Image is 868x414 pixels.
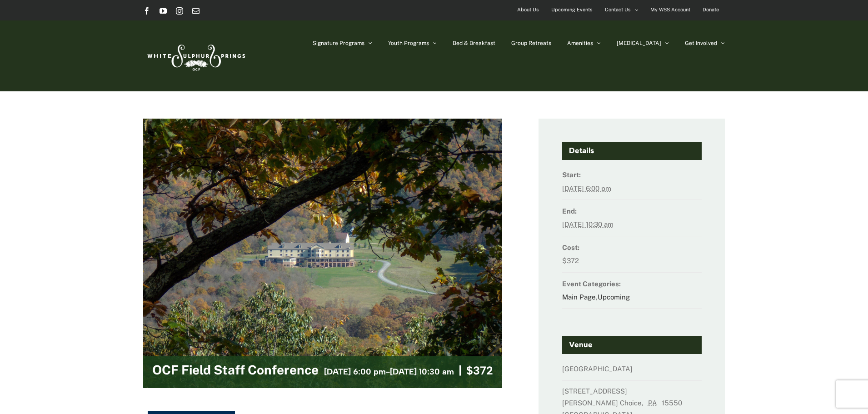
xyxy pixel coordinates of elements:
[567,20,601,66] a: Amenities
[511,40,551,46] span: Group Retreats
[160,7,167,15] a: YouTube
[605,3,631,16] span: Contact Us
[324,367,386,377] span: [DATE] 6:00 pm
[650,3,690,16] span: My WSS Account
[562,168,702,181] dt: Start:
[517,3,539,16] span: About Us
[685,20,725,66] a: Get Involved
[324,366,454,378] h3: -
[313,40,364,46] span: Signature Programs
[176,7,183,15] a: Instagram
[617,40,661,46] span: [MEDICAL_DATA]
[598,293,630,301] a: Upcoming
[562,387,627,395] span: [STREET_ADDRESS]
[617,20,669,66] a: [MEDICAL_DATA]
[313,20,372,66] a: Signature Programs
[662,399,685,407] span: 15550
[562,336,702,354] h4: Venue
[562,142,702,160] h4: Details
[390,367,454,377] span: [DATE] 10:30 am
[642,399,646,407] span: ,
[567,40,593,46] span: Amenities
[454,364,466,377] span: |
[562,293,596,301] a: Main Page
[562,254,702,272] dd: $372
[685,40,717,46] span: Get Involved
[562,277,702,290] dt: Event Categories:
[562,362,702,380] dd: [GEOGRAPHIC_DATA]
[562,220,614,228] abbr: 2025-10-30
[152,363,319,381] h2: OCF Field Staff Conference
[551,3,593,16] span: Upcoming Events
[511,20,551,66] a: Group Retreats
[192,7,200,15] a: Email
[703,3,719,16] span: Donate
[562,290,702,309] dd: ,
[388,40,429,46] span: Youth Programs
[562,241,702,254] dt: Cost:
[562,399,642,407] span: [PERSON_NAME] Choice
[562,185,611,192] abbr: 2025-10-26
[388,20,437,66] a: Youth Programs
[648,399,660,407] abbr: Pennsylvania
[313,20,725,66] nav: Main Menu
[143,35,248,77] img: White Sulphur Springs Logo
[453,40,495,46] span: Bed & Breakfast
[466,364,493,377] span: $372
[143,7,150,15] a: Facebook
[562,205,702,218] dt: End:
[453,20,495,66] a: Bed & Breakfast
